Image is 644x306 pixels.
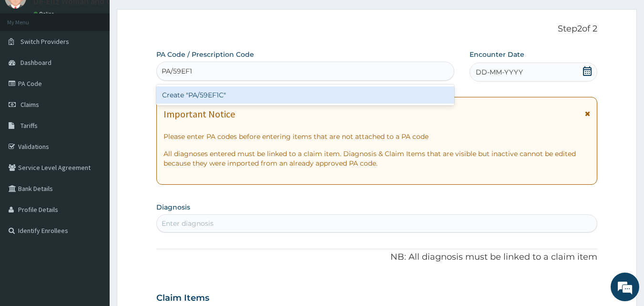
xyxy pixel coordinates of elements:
p: All diagnoses entered must be linked to a claim item. Diagnosis & Claim Items that are visible bu... [164,149,591,168]
p: Step 2 of 2 [156,24,598,34]
textarea: Type your message and hit 'Enter' [5,204,182,238]
a: Online [33,11,56,17]
span: DD-MM-YYYY [476,67,523,77]
label: Encounter Date [470,50,524,59]
span: Switch Providers [20,37,69,46]
p: NB: All diagnosis must be linked to a claim item [156,251,598,264]
h1: Important Notice [164,109,235,119]
h3: Claim Items [156,293,209,304]
div: Minimize live chat window [156,5,179,28]
label: PA Code / Prescription Code [156,50,254,59]
p: Please enter PA codes before entering items that are not attached to a PA code [164,132,591,141]
div: Enter diagnosis [162,219,214,228]
span: Dashboard [20,58,51,67]
img: d_794563401_company_1708531726252_794563401 [18,48,39,72]
div: Chat with us now [50,53,160,66]
label: Diagnosis [156,202,190,212]
div: Create "PA/59EF1C" [156,86,455,104]
span: Claims [20,100,39,109]
span: Tariffs [20,121,38,130]
span: We're online! [55,92,132,189]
